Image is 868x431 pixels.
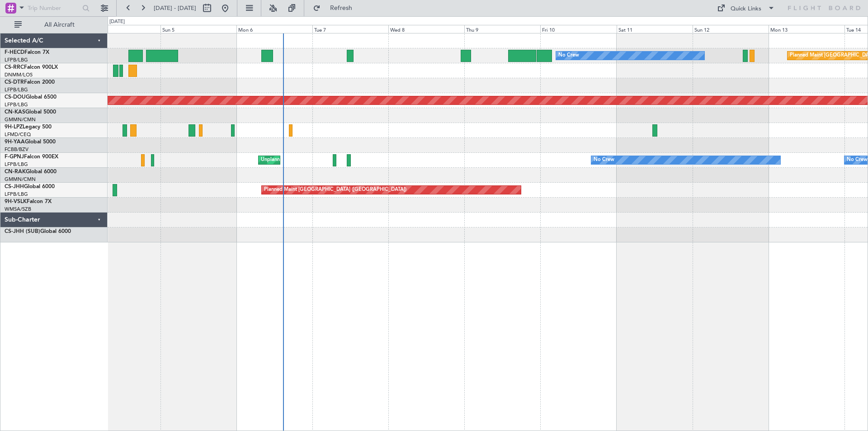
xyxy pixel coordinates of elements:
[5,50,24,55] span: F-HECD
[322,5,360,11] span: Refresh
[388,25,464,33] div: Wed 8
[5,229,71,234] a: CS-JHH (SUB)Global 6000
[847,153,868,167] div: No Crew
[5,184,24,189] span: CS-JHH
[309,1,363,15] button: Refresh
[558,49,579,62] div: No Crew
[5,199,52,204] a: 9H-VSLKFalcon 7X
[5,154,24,160] span: F-GPNJ
[5,229,40,234] span: CS-JHH (SUB)
[264,183,406,197] div: Planned Maint [GEOGRAPHIC_DATA] ([GEOGRAPHIC_DATA])
[5,146,28,153] a: FCBB/BZV
[5,176,36,183] a: GMMN/CMN
[160,25,236,33] div: Sun 5
[5,80,24,85] span: CS-DTR
[5,65,58,70] a: CS-RRCFalcon 900LX
[5,116,36,123] a: GMMN/CMN
[5,124,23,130] span: 9H-LPZ
[5,57,28,63] a: LFPB/LBG
[5,184,55,189] a: CS-JHHGlobal 6000
[5,154,58,160] a: F-GPNJFalcon 900EX
[594,153,614,167] div: No Crew
[261,153,410,167] div: Unplanned Maint [GEOGRAPHIC_DATA] ([GEOGRAPHIC_DATA])
[5,206,31,213] a: WMSA/SZB
[312,25,388,33] div: Tue 7
[109,18,125,26] div: [DATE]
[5,169,26,175] span: CN-RAK
[5,109,25,115] span: CN-KAS
[712,1,779,15] button: Quick Links
[464,25,540,33] div: Thu 9
[5,71,33,78] a: DNMM/LOS
[5,80,55,85] a: CS-DTRFalcon 2000
[617,25,693,33] div: Sat 11
[5,50,49,55] a: F-HECDFalcon 7X
[769,25,844,33] div: Mon 13
[5,95,26,100] span: CS-DOU
[24,22,95,28] span: All Aircraft
[5,161,28,168] a: LFPB/LBG
[10,18,98,32] button: All Aircraft
[540,25,616,33] div: Fri 10
[5,86,28,93] a: LFPB/LBG
[5,101,28,108] a: LFPB/LBG
[5,109,56,115] a: CN-KASGlobal 5000
[5,191,28,198] a: LFPB/LBG
[5,169,57,175] a: CN-RAKGlobal 6000
[85,25,160,33] div: Sat 4
[236,25,312,33] div: Mon 6
[5,139,56,145] a: 9H-YAAGlobal 5000
[5,65,24,70] span: CS-RRC
[693,25,769,33] div: Sun 12
[5,95,57,100] a: CS-DOUGlobal 6500
[28,1,80,15] input: Trip Number
[5,199,27,204] span: 9H-VSLK
[5,131,31,138] a: LFMD/CEQ
[5,124,52,130] a: 9H-LPZLegacy 500
[731,5,761,14] div: Quick Links
[154,4,196,12] span: [DATE] - [DATE]
[5,139,25,145] span: 9H-YAA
